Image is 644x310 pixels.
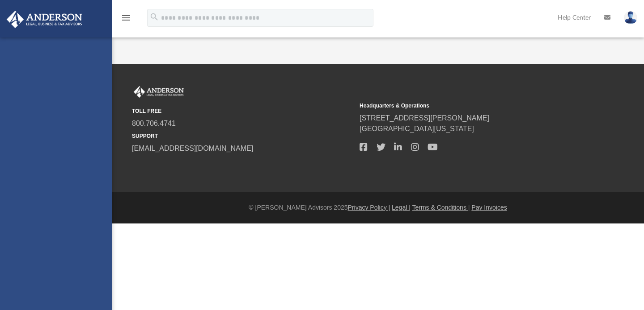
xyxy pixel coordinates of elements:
img: Anderson Advisors Platinum Portal [132,86,186,98]
i: search [149,12,159,22]
i: menu [121,12,131,23]
small: TOLL FREE [132,107,353,115]
a: [EMAIL_ADDRESS][DOMAIN_NAME] [132,145,253,152]
small: Headquarters & Operations [360,102,581,110]
a: Privacy Policy | [348,204,390,211]
img: Anderson Advisors Platinum Portal [4,11,85,28]
img: User Pic [624,11,637,24]
a: Pay Invoices [471,204,507,211]
div: © [PERSON_NAME] Advisors 2025 [112,203,644,212]
small: SUPPORT [132,132,353,140]
a: 800.706.4741 [132,120,176,127]
a: [GEOGRAPHIC_DATA][US_STATE] [360,125,474,132]
a: Legal | [392,204,411,211]
a: menu [121,17,131,23]
a: [STREET_ADDRESS][PERSON_NAME] [360,114,489,122]
a: Terms & Conditions | [412,204,470,211]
